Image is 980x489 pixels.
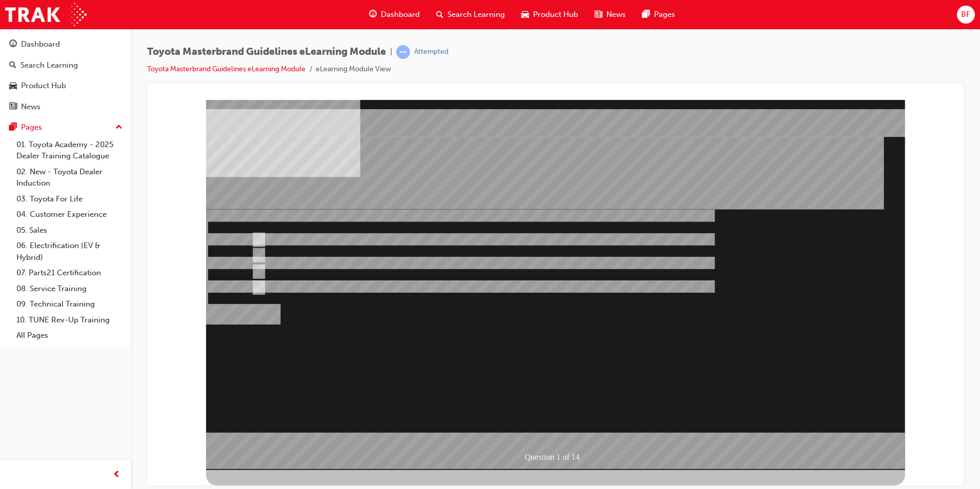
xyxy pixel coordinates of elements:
span: guage-icon [369,8,377,21]
a: 09. Technical Training [12,296,127,312]
div: Dashboard [21,38,60,50]
div: Product Hub [21,80,66,92]
span: news-icon [595,8,602,21]
a: guage-iconDashboard [361,4,428,25]
span: pages-icon [9,123,17,132]
span: | [390,46,392,58]
div: Attempted [414,47,448,57]
span: car-icon [9,81,17,91]
span: BF [961,9,970,21]
a: 02. New - Toyota Dealer Induction [12,164,127,191]
a: 08. Service Training [12,281,127,297]
span: learningRecordVerb_ATTEMPT-icon [396,45,410,59]
button: DashboardSearch LearningProduct HubNews [4,33,127,118]
span: Pages [654,9,675,21]
a: 07. Parts21 Certification [12,265,127,281]
button: Pages [4,118,127,137]
button: BF [957,6,975,24]
div: Pages [21,121,42,133]
div: Search Learning [21,59,78,71]
a: All Pages [12,328,127,343]
a: pages-iconPages [634,4,683,25]
a: 06. Electrification (EV & Hybrid) [12,238,127,265]
span: Product Hub [533,9,578,21]
img: Trak [5,3,87,26]
a: news-iconNews [586,4,634,25]
div: News [21,101,40,113]
a: Product Hub [4,76,127,95]
span: car-icon [521,8,529,21]
span: News [606,9,626,21]
a: 01. Toyota Academy - 2025 Dealer Training Catalogue [12,137,127,164]
span: search-icon [436,8,443,21]
a: 05. Sales [12,222,127,238]
span: pages-icon [642,8,650,21]
div: Multiple Choice Quiz [51,370,750,397]
span: news-icon [9,103,17,112]
a: car-iconProduct Hub [513,4,586,25]
span: search-icon [9,61,16,70]
a: Search Learning [4,56,127,75]
a: Dashboard [4,35,127,54]
a: 03. Toyota For Life [12,191,127,207]
span: up-icon [115,121,122,134]
span: Toyota Masterbrand Guidelines eLearning Module [147,46,386,58]
a: 10. TUNE Rev-Up Training [12,312,127,328]
span: Dashboard [381,9,420,21]
a: 04. Customer Experience [12,207,127,222]
a: News [4,97,127,116]
a: Toyota Masterbrand Guidelines eLearning Module [147,65,305,73]
li: eLearning Module View [316,64,391,75]
span: guage-icon [9,40,17,49]
span: prev-icon [113,468,120,481]
a: search-iconSearch Learning [428,4,513,25]
span: Search Learning [447,9,505,21]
